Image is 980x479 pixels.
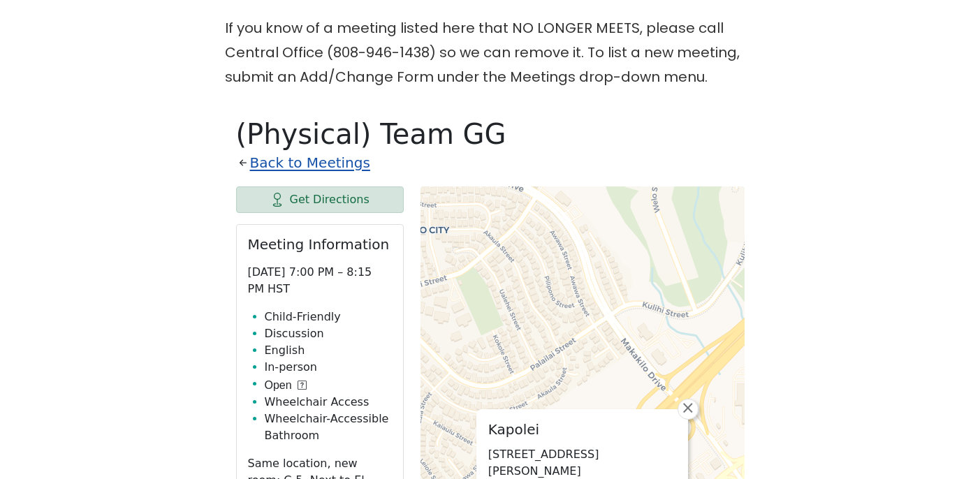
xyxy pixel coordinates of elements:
[250,151,370,175] a: Back to Meetings
[248,264,392,297] p: [DATE] 7:00 PM – 8:15 PM HST
[265,377,292,394] span: Open
[248,236,392,253] h2: Meeting Information
[265,342,392,359] li: English
[678,399,699,420] a: Close popup
[681,399,695,416] span: ×
[265,411,392,444] li: Wheelchair-Accessible Bathroom
[265,377,307,394] button: Open
[236,117,745,151] h1: (Physical) Team GG
[488,421,676,438] h2: Kapolei
[265,309,392,325] li: Child-Friendly
[225,16,756,89] p: If you know of a meeting listed here that NO LONGER MEETS, please call Central Office (808-946-14...
[265,394,392,411] li: Wheelchair Access
[236,186,404,213] a: Get Directions
[265,325,392,342] li: Discussion
[265,359,392,376] li: In-person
